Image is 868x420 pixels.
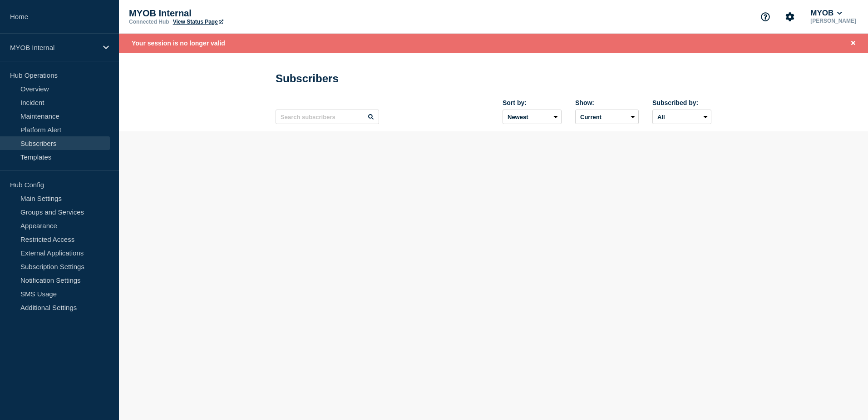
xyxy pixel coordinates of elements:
[129,8,311,19] p: MYOB Internal
[503,110,562,124] select: Sort by
[173,19,223,25] a: View Status Page
[652,110,711,124] select: Subscribed by
[780,7,799,26] button: Account settings
[809,18,858,24] p: [PERSON_NAME]
[756,7,775,26] button: Support
[503,99,562,106] div: Sort by:
[129,19,169,25] p: Connected Hub
[276,72,339,85] h1: Subscribers
[575,99,639,106] div: Show:
[10,44,97,51] p: MYOB Internal
[652,99,711,106] div: Subscribed by:
[132,40,225,47] span: Your session is no longer valid
[276,110,379,124] input: Search subscribers
[809,9,844,18] button: MYOB
[575,110,639,124] select: Deleted
[848,38,859,49] button: Close banner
